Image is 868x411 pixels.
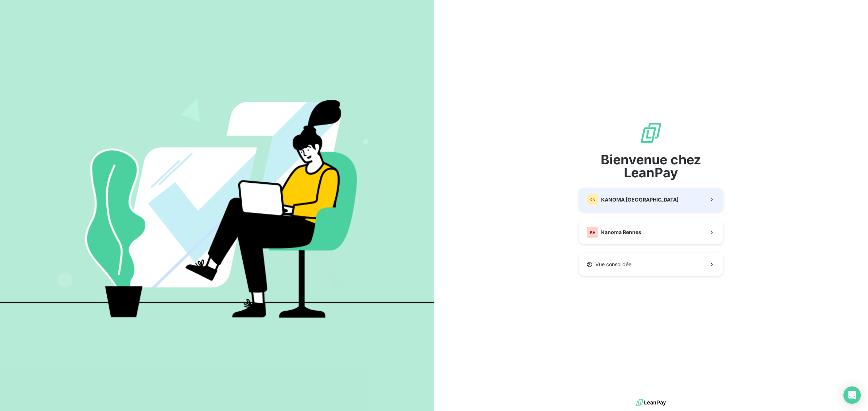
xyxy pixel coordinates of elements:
div: KR [587,226,598,238]
button: Vue consolidée [579,253,723,276]
button: KRKanoma Rennes [579,220,723,244]
img: logo sigle [639,121,663,144]
span: Kanoma Rennes [601,229,641,236]
div: KN [587,194,598,205]
span: Bienvenue chez LeanPay [579,153,723,179]
span: KANOMA [GEOGRAPHIC_DATA] [601,196,678,203]
button: KNKANOMA [GEOGRAPHIC_DATA] [579,188,723,212]
span: Vue consolidée [595,261,631,268]
div: Open Intercom Messenger [843,386,861,404]
img: logo [636,397,666,408]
